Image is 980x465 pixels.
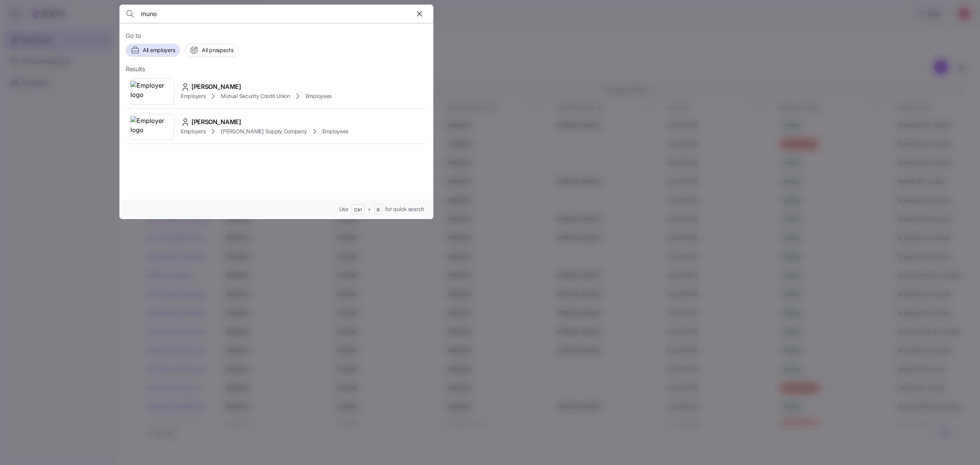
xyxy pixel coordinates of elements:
span: Employers [181,92,206,100]
span: Employees [322,128,348,135]
button: All prospects [185,44,238,57]
img: Employer logo [131,81,174,102]
span: + [367,205,371,213]
span: Employees [305,92,332,100]
span: [PERSON_NAME] Supply Company [221,128,307,135]
span: Employers [181,128,206,135]
span: for quick search [385,205,424,213]
span: Go to [126,31,427,41]
span: [PERSON_NAME] [191,82,241,92]
span: Ctrl [354,207,362,213]
img: Employer logo [131,116,174,138]
span: Mutual Security Credit Union [221,92,290,100]
span: B [377,207,380,213]
span: Use [339,205,348,213]
span: All employers [143,46,175,54]
span: All prospects [202,46,233,54]
span: [PERSON_NAME] [191,117,241,127]
span: Results [126,64,145,74]
button: All employers [126,44,180,57]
